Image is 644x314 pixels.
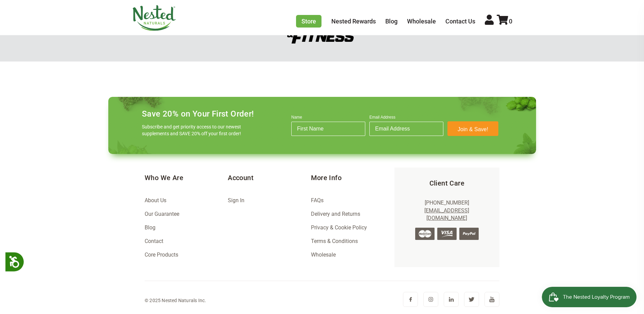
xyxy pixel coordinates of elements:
[445,18,475,25] a: Contact Us
[311,251,336,258] a: Wholesale
[415,228,479,240] img: credit-cards.png
[311,197,324,204] a: FAQs
[145,211,179,217] a: Our Guarantee
[331,18,376,25] a: Nested Rewards
[228,173,311,182] h5: Account
[542,287,637,307] iframe: Button to open loyalty program pop-up
[311,173,394,182] h5: More Info
[145,238,163,244] a: Contact
[497,18,512,25] a: 0
[145,173,228,182] h5: Who We Are
[145,197,166,204] a: About Us
[145,251,178,258] a: Core Products
[447,121,498,136] button: Join & Save!
[296,15,321,28] a: Store
[369,122,443,136] input: Email Address
[405,178,489,188] h5: Client Care
[311,224,367,231] a: Privacy & Cookie Policy
[311,238,358,244] a: Terms & Conditions
[291,122,365,136] input: First Name
[291,115,365,122] label: Name
[145,224,155,231] a: Blog
[385,18,398,25] a: Blog
[425,199,469,206] a: [PHONE_NUMBER]
[509,18,512,25] span: 0
[132,5,176,31] img: Nested Naturals
[407,18,436,25] a: Wholesale
[424,207,469,221] a: [EMAIL_ADDRESS][DOMAIN_NAME]
[311,211,360,217] a: Delivery and Returns
[228,197,244,204] a: Sign In
[142,123,244,137] p: Subscribe and get priority access to our newest supplements and SAVE 20% off your first order!
[369,115,443,122] label: Email Address
[145,296,206,304] div: © 2025 Nested Naturals Inc.
[142,109,254,119] h4: Save 20% on Your First Order!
